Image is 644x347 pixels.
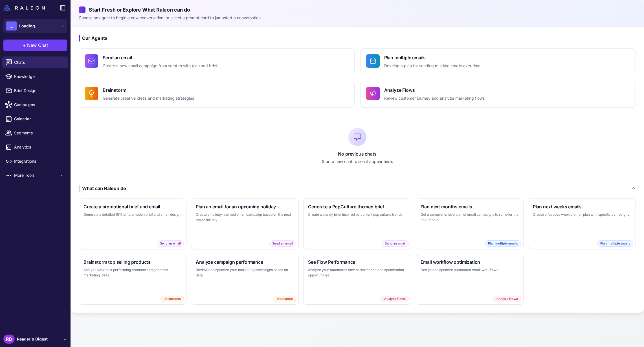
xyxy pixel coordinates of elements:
span: Analytics [14,144,64,150]
p: Choose an agent to begin a new conversation, or select a prompt card to jumpstart a conversation. [79,15,636,21]
a: Brief Design [2,85,68,97]
a: Integrations [2,155,68,167]
h4: Brainstorm [103,87,194,93]
button: Generate a PopCulture themed briefCreate a trendy brief inspired by current pop culture trendsSen... [303,198,411,249]
p: Create a new email campaign from scratch with plan and brief [103,63,217,69]
p: Create a holiday-themed email campaign based on the next major holiday [196,212,294,223]
h2: Start Fresh or Explore What Raleon can do [79,6,636,14]
div: RD [3,335,15,344]
span: Brainstorm [161,296,184,302]
span: Knowledge [14,73,64,80]
a: Segments [2,127,68,139]
a: Campaigns [2,99,68,111]
span: Plan multiple emails [485,240,521,247]
span: Loading... [19,23,38,29]
a: Knowledge [2,71,68,82]
button: Brainstorm top selling productsAnalyze your best performing products and generate marketing ideas... [79,254,186,305]
p: Review customer journey and analyze marketing flows [384,95,485,102]
p: Get a comprehensive plan of email campaigns to run over the next month [421,212,519,223]
button: Send an emailCreate a new email campaign from scratch with plan and brief [79,48,355,75]
p: Generate a detailed 15% off promotion brief and email design [83,212,182,217]
p: Generate creative ideas and marketing strategies [103,95,194,102]
a: Chats [2,56,68,68]
span: New Chat [27,42,48,49]
span: Segments [14,130,64,136]
button: Plan next weeks emailsCreate a focused weekly email plan with specific campaignsPlan multiple emails [528,198,636,249]
button: Plan an email for an upcoming holidayCreate a holiday-themed email campaign based on the next maj... [191,198,299,249]
span: Calendar [14,116,64,122]
button: +New Chat [3,40,67,51]
h3: Plan next months emails [421,203,519,210]
a: Raleon Logo [3,5,47,11]
p: Analyze your best performing products and generate marketing ideas [83,267,182,278]
button: Create a promotional brief and emailGenerate a detailed 15% off promotion brief and email designS... [79,198,186,249]
div: What can Raleon do [79,185,126,192]
p: Create a focused weekly email plan with specific campaigns [533,212,631,217]
button: Email workflow optimizationDesign and optimize automated email workflowsAnalyze Flows [416,254,524,305]
button: Analyze FlowsReview customer journey and analyze marketing flows [360,81,636,108]
button: BrainstormGenerate creative ideas and marketing strategies [79,81,355,108]
button: Analyze campaign performanceReview and optimize your marketing campaigns based on dataBrainstorm [191,254,299,305]
span: Analyze Flows [493,296,521,302]
h4: Send an email [103,54,217,61]
h4: Plan multiple emails [384,54,480,61]
img: Raleon Logo [3,5,45,11]
p: Develop a plan for sending multiple emails over time [384,63,480,69]
p: Design and optimize automated email workflows [421,267,519,273]
span: Integrations [14,158,64,164]
h4: Analyze Flows [384,87,485,93]
button: ...Loading... [3,19,67,33]
h3: Analyze campaign performance [196,259,294,265]
span: Plan multiple emails [597,240,633,247]
p: Create a trendy brief inspired by current pop culture trends [308,212,406,217]
h3: Generate a PopCulture themed brief [308,203,406,210]
span: Analyze Flows [381,296,409,302]
h3: Plan an email for an upcoming holiday [196,203,294,210]
span: Reader's Digest [17,336,48,342]
button: See Flow PerformanceAnalyze your automated flow performance and optimization opportunitiesAnalyze... [303,254,411,305]
span: + [23,42,26,49]
span: Campaigns [14,102,64,108]
h3: Our Agents [79,35,636,42]
span: Send an email [382,240,409,247]
a: Calendar [2,113,68,125]
button: Plan next months emailsGet a comprehensive plan of email campaigns to run over the next monthPlan... [416,198,524,249]
span: More Tools [14,172,59,178]
p: Analyze your automated flow performance and optimization opportunities [308,267,406,278]
span: Brief Design [14,88,64,94]
button: Plan multiple emailsDevelop a plan for sending multiple emails over time [360,48,636,75]
div: ... [6,21,17,30]
h3: See Flow Performance [308,259,406,265]
p: Review and optimize your marketing campaigns based on data [196,267,294,278]
h3: Email workflow optimization [421,259,519,265]
span: Brainstorm [274,296,296,302]
a: Analytics [2,141,68,153]
p: No previous chats [79,150,636,157]
span: Chats [14,59,64,66]
span: Send an email [157,240,184,247]
h3: Create a promotional brief and email [83,203,182,210]
p: Start a new chat to see it appear here. [79,158,636,165]
h3: Plan next weeks emails [533,203,631,210]
span: Send an email [269,240,296,247]
h3: Brainstorm top selling products [83,259,182,265]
